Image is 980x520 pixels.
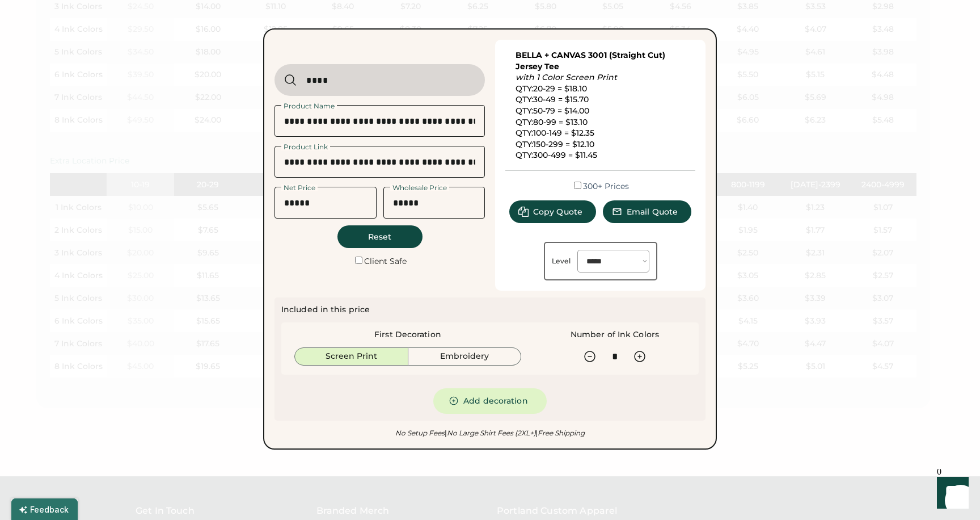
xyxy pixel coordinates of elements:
label: Client Safe [364,256,407,266]
iframe: Front Chat [926,469,975,518]
button: Screen Print [294,347,408,366]
div: Level [552,257,571,266]
button: Email Quote [603,200,691,223]
em: with 1 Color Screen Print [516,72,617,82]
div: First Decoration [374,329,441,341]
label: 300+ Prices [583,181,629,191]
button: Add decoration [433,388,547,414]
div: Wholesale Price [390,184,449,191]
div: Number of Ink Colors [571,329,659,341]
div: Product Name [281,103,337,110]
div: Net Price [281,184,318,191]
font: | [536,429,538,437]
button: Embroidery [408,347,522,366]
div: Product Link [281,144,330,150]
div: Included in this price [281,304,370,316]
button: Reset [337,225,423,248]
a: BELLA + CANVAS 3001 (Straight Cut) Jersey Tee [516,50,668,72]
em: No Setup Fees [395,429,445,437]
span: Copy Quote [533,208,582,216]
em: Free Shipping [536,429,585,437]
div: QTY:20-29 = $18.10 QTY:30-49 = $15.70 QTY:50-79 = $14.00 QTY:80-99 = $13.10 QTY:100-149 = $12.35 ... [516,50,686,161]
span: Email Quote [627,208,678,216]
font: | [445,429,446,437]
button: Copy Quote [509,200,596,223]
em: No Large Shirt Fees (2XL+) [445,429,535,437]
